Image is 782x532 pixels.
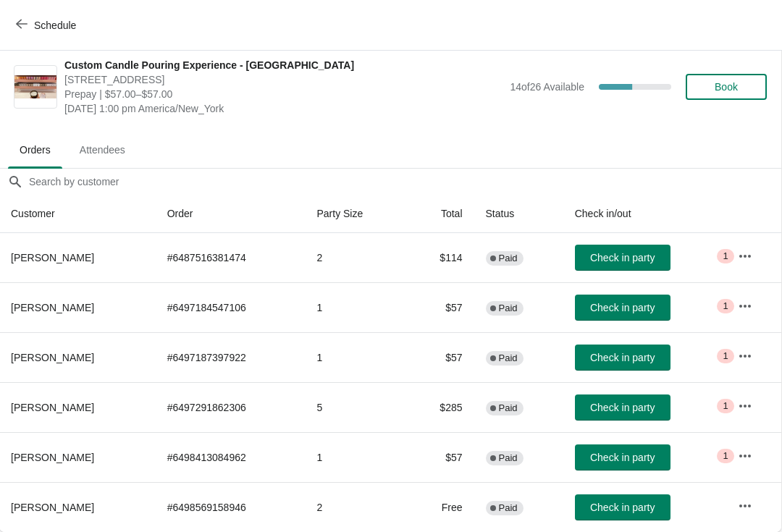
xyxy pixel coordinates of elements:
[499,303,518,314] span: Paid
[156,382,306,432] td: # 6497291862306
[590,252,655,263] span: Check in party
[64,101,503,116] span: [DATE] 1:00 pm America/New_York
[11,502,94,513] span: [PERSON_NAME]
[64,87,503,101] span: Prepay | $57.00–$57.00
[575,394,670,421] button: Check in party
[156,282,306,332] td: # 6497184547106
[11,452,94,463] span: [PERSON_NAME]
[64,58,503,72] span: Custom Candle Pouring Experience - [GEOGRAPHIC_DATA]
[590,302,655,313] span: Check in party
[723,350,728,362] span: 1
[305,382,406,432] td: 5
[575,295,670,321] button: Check in party
[64,72,503,87] span: [STREET_ADDRESS]
[305,432,406,482] td: 1
[590,352,655,363] span: Check in party
[575,494,670,520] button: Check in party
[499,352,518,364] span: Paid
[156,482,306,532] td: # 6498569158946
[34,20,76,31] span: Schedule
[407,482,474,532] td: Free
[510,81,584,93] span: 14 of 26 Available
[11,302,94,313] span: [PERSON_NAME]
[499,452,518,464] span: Paid
[590,502,655,513] span: Check in party
[686,74,767,100] button: Book
[11,252,94,263] span: [PERSON_NAME]
[305,332,406,382] td: 1
[499,502,518,514] span: Paid
[407,382,474,432] td: $285
[68,137,137,163] span: Attendees
[305,195,406,233] th: Party Size
[723,400,728,412] span: 1
[407,282,474,332] td: $57
[407,332,474,382] td: $57
[28,169,781,195] input: Search by customer
[723,450,728,462] span: 1
[407,233,474,282] td: $114
[305,482,406,532] td: 2
[11,402,94,413] span: [PERSON_NAME]
[156,332,306,382] td: # 6497187397922
[723,300,728,312] span: 1
[575,245,670,271] button: Check in party
[499,253,518,264] span: Paid
[407,195,474,233] th: Total
[563,195,726,233] th: Check in/out
[474,195,563,233] th: Status
[156,195,306,233] th: Order
[715,81,738,93] span: Book
[575,345,670,371] button: Check in party
[407,432,474,482] td: $57
[590,402,655,413] span: Check in party
[723,250,728,262] span: 1
[156,432,306,482] td: # 6498413084962
[575,444,670,470] button: Check in party
[14,75,56,99] img: Custom Candle Pouring Experience - Fort Lauderdale
[11,352,94,363] span: [PERSON_NAME]
[590,452,655,463] span: Check in party
[305,233,406,282] td: 2
[8,137,62,163] span: Orders
[156,233,306,282] td: # 6487516381474
[305,282,406,332] td: 1
[7,12,88,38] button: Schedule
[499,402,518,414] span: Paid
